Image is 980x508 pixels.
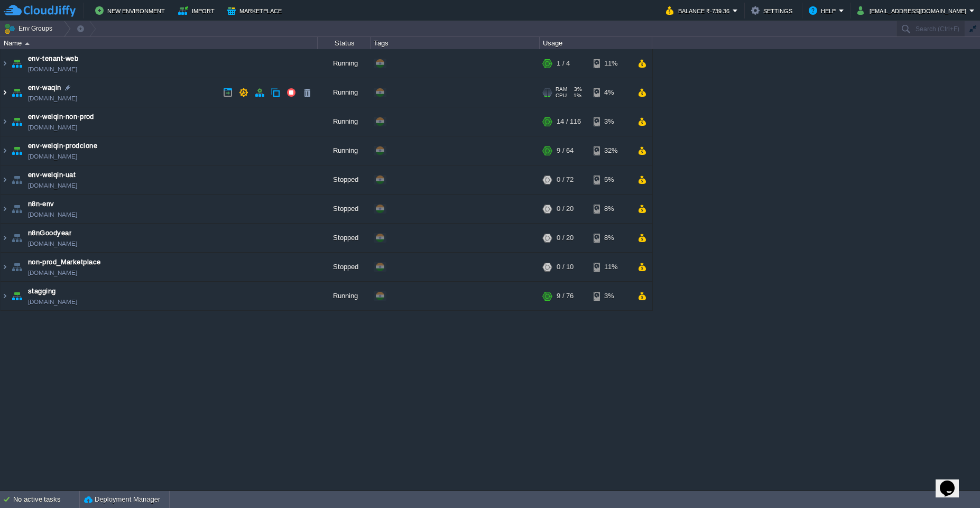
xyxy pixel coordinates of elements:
[28,228,71,238] a: n8nGoodyear
[318,195,371,223] div: Stopped
[10,136,24,165] img: AMDAwAAAACH5BAEAAAAALAAAAAABAAEAAAICRAEAOw==
[556,86,567,93] span: RAM
[318,49,371,78] div: Running
[28,257,101,267] a: non-prod_Marketplace
[571,86,582,93] span: 3%
[557,224,574,252] div: 0 / 20
[594,107,628,136] div: 3%
[28,53,78,64] a: env-tenant-web
[594,224,628,252] div: 8%
[557,253,574,281] div: 0 / 10
[28,93,77,104] a: [DOMAIN_NAME]
[10,253,24,281] img: AMDAwAAAACH5BAEAAAAALAAAAAABAAEAAAICRAEAOw==
[1,282,9,310] img: AMDAwAAAACH5BAEAAAAALAAAAAABAAEAAAICRAEAOw==
[28,180,77,191] a: [DOMAIN_NAME]
[28,286,56,297] a: stagging
[10,165,24,194] img: AMDAwAAAACH5BAEAAAAALAAAAAABAAEAAAICRAEAOw==
[318,37,370,49] div: Status
[557,107,581,136] div: 14 / 116
[594,282,628,310] div: 3%
[751,4,796,17] button: Settings
[318,253,371,281] div: Stopped
[594,49,628,78] div: 11%
[594,253,628,281] div: 11%
[318,107,371,136] div: Running
[1,37,317,49] div: Name
[28,151,77,162] span: [DOMAIN_NAME]
[4,4,76,17] img: CloudJiffy
[4,21,56,36] button: Env Groups
[84,494,160,505] button: Deployment Manager
[809,4,839,17] button: Help
[1,253,9,281] img: AMDAwAAAACH5BAEAAAAALAAAAAABAAEAAAICRAEAOw==
[28,112,94,122] a: env-welqin-non-prod
[1,224,9,252] img: AMDAwAAAACH5BAEAAAAALAAAAAABAAEAAAICRAEAOw==
[25,42,30,45] img: AMDAwAAAACH5BAEAAAAALAAAAAABAAEAAAICRAEAOw==
[13,491,79,508] div: No active tasks
[318,78,371,107] div: Running
[95,4,168,17] button: New Environment
[936,466,969,497] iframe: chat widget
[28,122,77,133] a: [DOMAIN_NAME]
[1,195,9,223] img: AMDAwAAAACH5BAEAAAAALAAAAAABAAEAAAICRAEAOw==
[10,78,24,107] img: AMDAwAAAACH5BAEAAAAALAAAAAABAAEAAAICRAEAOw==
[10,224,24,252] img: AMDAwAAAACH5BAEAAAAALAAAAAABAAEAAAICRAEAOw==
[594,165,628,194] div: 5%
[557,136,574,165] div: 9 / 64
[666,4,733,17] button: Balance ₹-739.36
[557,195,574,223] div: 0 / 20
[1,78,9,107] img: AMDAwAAAACH5BAEAAAAALAAAAAABAAEAAAICRAEAOw==
[28,199,54,209] a: n8n-env
[371,37,539,49] div: Tags
[1,165,9,194] img: AMDAwAAAACH5BAEAAAAALAAAAAABAAEAAAICRAEAOw==
[10,107,24,136] img: AMDAwAAAACH5BAEAAAAALAAAAAABAAEAAAICRAEAOw==
[28,82,61,93] a: env-waqin
[594,136,628,165] div: 32%
[556,93,567,99] span: CPU
[28,64,77,75] a: [DOMAIN_NAME]
[557,282,574,310] div: 9 / 76
[178,4,218,17] button: Import
[857,4,969,17] button: [EMAIL_ADDRESS][DOMAIN_NAME]
[557,165,574,194] div: 0 / 72
[10,49,24,78] img: AMDAwAAAACH5BAEAAAAALAAAAAABAAEAAAICRAEAOw==
[10,195,24,223] img: AMDAwAAAACH5BAEAAAAALAAAAAABAAEAAAICRAEAOw==
[28,238,77,249] a: [DOMAIN_NAME]
[1,49,9,78] img: AMDAwAAAACH5BAEAAAAALAAAAAABAAEAAAICRAEAOw==
[594,78,628,107] div: 4%
[10,282,24,310] img: AMDAwAAAACH5BAEAAAAALAAAAAABAAEAAAICRAEAOw==
[540,37,652,49] div: Usage
[1,136,9,165] img: AMDAwAAAACH5BAEAAAAALAAAAAABAAEAAAICRAEAOw==
[28,209,77,220] a: [DOMAIN_NAME]
[557,49,570,78] div: 1 / 4
[28,170,76,180] a: env-welqin-uat
[318,224,371,252] div: Stopped
[28,267,77,278] a: [DOMAIN_NAME]
[1,107,9,136] img: AMDAwAAAACH5BAEAAAAALAAAAAABAAEAAAICRAEAOw==
[28,141,97,151] a: env-welqin-prodclone
[227,4,285,17] button: Marketplace
[318,282,371,310] div: Running
[571,93,581,99] span: 1%
[318,136,371,165] div: Running
[28,297,77,307] a: [DOMAIN_NAME]
[594,195,628,223] div: 8%
[318,165,371,194] div: Stopped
